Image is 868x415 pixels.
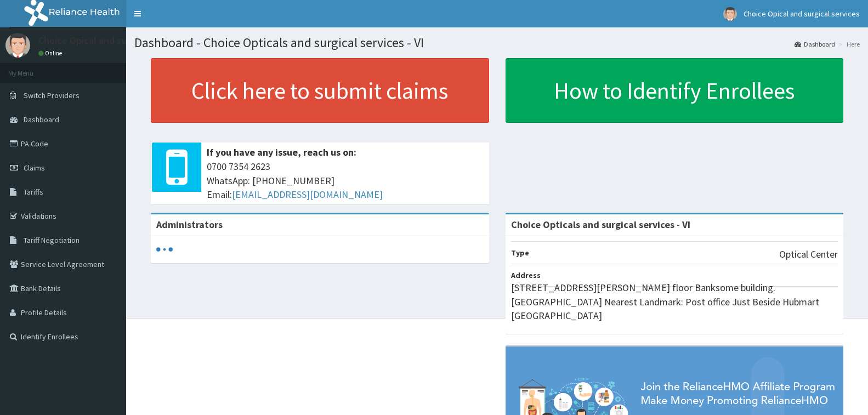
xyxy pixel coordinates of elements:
a: Click here to submit claims [151,58,489,123]
a: Online [38,49,65,57]
p: [STREET_ADDRESS][PERSON_NAME] floor Banksome building. [GEOGRAPHIC_DATA] Nearest Landmark: Post o... [511,281,838,323]
img: User Image [5,33,30,58]
p: Choice Opical and surgical services [38,36,187,46]
strong: Choice Opticals and surgical services - VI [511,218,690,231]
a: How to Identify Enrollees [506,58,844,123]
span: 0700 7354 2623 WhatsApp: [PHONE_NUMBER] Email: [207,160,484,202]
span: Tariffs [24,187,43,197]
img: User Image [723,7,737,21]
h1: Dashboard - Choice Opticals and surgical services - VI [134,36,860,50]
b: Administrators [156,218,223,231]
li: Here [836,39,860,49]
span: Choice Opical and surgical services [744,9,860,19]
a: Dashboard [795,39,835,49]
p: Optical Center [779,247,838,261]
b: If you have any issue, reach us on: [207,146,356,158]
span: Tariff Negotiation [24,235,80,245]
svg: audio-loading [156,241,173,258]
span: Claims [24,163,45,173]
b: Address [511,270,541,280]
b: Type [511,248,529,258]
span: Dashboard [24,115,59,124]
span: Switch Providers [24,90,80,100]
a: [EMAIL_ADDRESS][DOMAIN_NAME] [232,188,383,201]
